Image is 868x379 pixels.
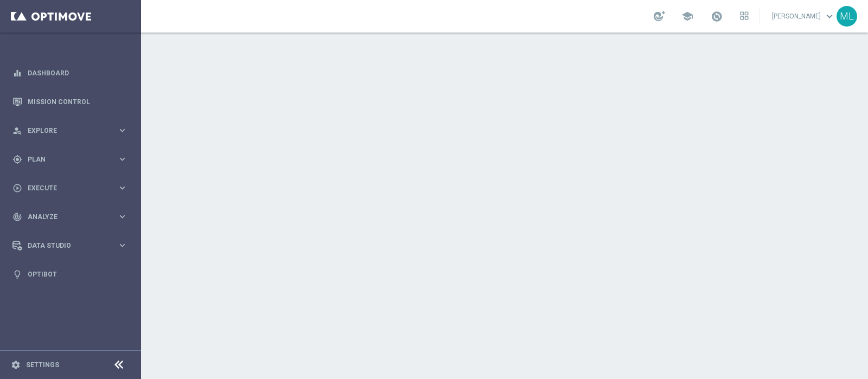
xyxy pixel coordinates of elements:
div: Plan [12,155,117,164]
span: Data Studio [28,242,117,249]
button: Mission Control [12,98,128,106]
a: Settings [26,362,59,368]
button: equalizer Dashboard [12,69,128,78]
button: play_circle_outline Execute keyboard_arrow_right [12,184,128,192]
button: Data Studio keyboard_arrow_right [12,241,128,250]
span: school [681,10,693,22]
div: Analyze [12,212,117,222]
a: Dashboard [28,59,127,87]
div: Mission Control [12,87,127,116]
button: lightbulb Optibot [12,270,128,279]
div: Dashboard [12,59,127,87]
div: Optibot [12,260,127,288]
i: track_changes [12,212,22,222]
a: Mission Control [28,87,127,116]
span: Explore [28,127,117,134]
i: keyboard_arrow_right [117,154,127,164]
div: Explore [12,126,117,136]
a: [PERSON_NAME]keyboard_arrow_down [771,8,837,24]
span: keyboard_arrow_down [824,10,835,22]
i: person_search [12,126,22,136]
i: gps_fixed [12,155,22,164]
i: play_circle_outline [12,183,22,193]
i: equalizer [12,68,22,78]
span: Execute [28,185,117,191]
div: ML [837,6,857,27]
i: keyboard_arrow_right [117,211,127,222]
button: gps_fixed Plan keyboard_arrow_right [12,155,128,164]
button: person_search Explore keyboard_arrow_right [12,126,128,135]
span: Analyze [28,214,117,220]
a: Optibot [28,260,127,288]
button: track_changes Analyze keyboard_arrow_right [12,213,128,221]
i: settings [11,360,21,370]
i: keyboard_arrow_right [117,183,127,193]
i: keyboard_arrow_right [117,125,127,136]
i: lightbulb [12,269,22,279]
div: Data Studio [12,241,117,250]
i: keyboard_arrow_right [117,240,127,250]
span: Plan [28,156,117,163]
div: Execute [12,183,117,193]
